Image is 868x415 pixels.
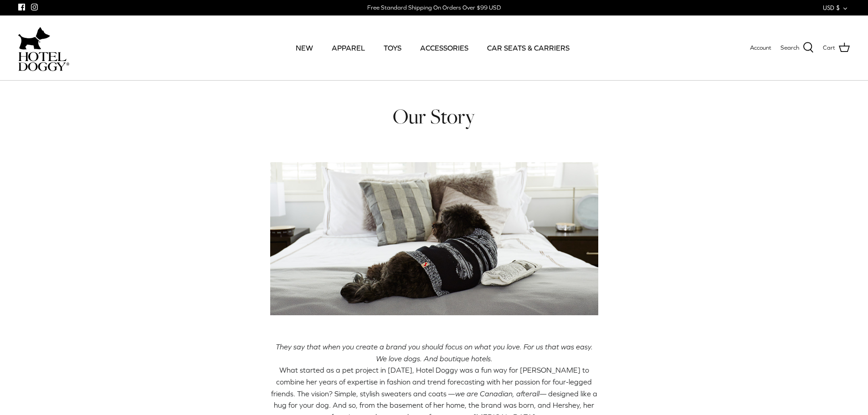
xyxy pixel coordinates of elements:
[455,389,539,398] span: we are Canadian, afterall
[18,4,25,10] a: Facebook
[288,32,321,63] a: NEW
[270,103,598,130] h1: Our Story
[781,42,814,54] a: Search
[18,52,69,71] img: hoteldoggycom
[412,32,477,63] a: ACCESSORIES
[823,43,835,53] span: Cart
[18,25,50,52] img: dog-icon.svg
[135,32,730,63] div: Primary navigation
[781,43,799,53] span: Search
[367,1,501,15] a: Free Standard Shipping On Orders Over $99 USD
[31,4,38,10] a: Instagram
[375,32,410,63] a: TOYS
[18,25,69,71] a: hoteldoggycom
[271,366,592,397] span: What started as a pet project in [DATE], Hotel Doggy was a fun way for [PERSON_NAME] to combine h...
[276,343,593,363] span: They say that when you create a brand you should focus on what you love. For us that was easy. We...
[750,43,771,53] a: Account
[750,44,771,51] span: Account
[367,4,501,12] div: Free Standard Shipping On Orders Over $99 USD
[479,32,578,63] a: CAR SEATS & CARRIERS
[324,32,373,63] a: APPAREL
[823,42,850,54] a: Cart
